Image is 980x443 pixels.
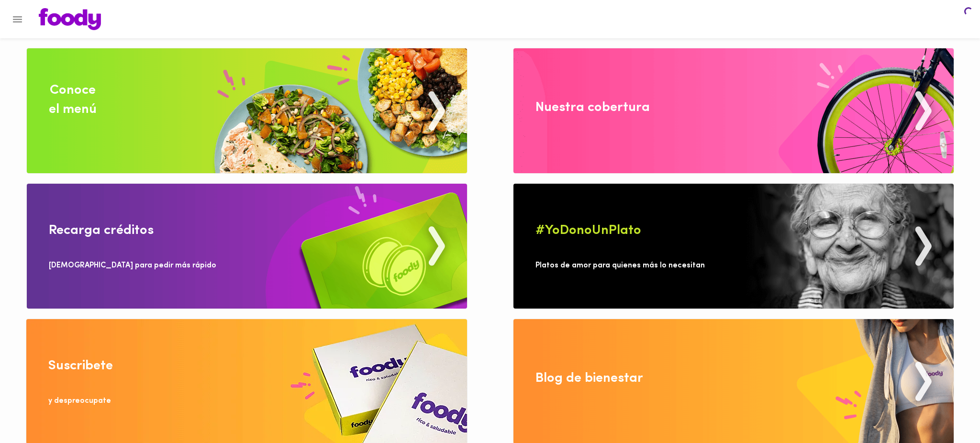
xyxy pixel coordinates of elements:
img: Recarga Creditos [27,184,467,309]
div: Conoce el menú [49,81,97,119]
div: [DEMOGRAPHIC_DATA] para pedir más rápido [49,260,216,271]
div: Blog de bienestar [535,369,643,388]
button: Menu [6,8,29,31]
img: Conoce el menu [27,48,467,173]
div: Recarga créditos [49,221,154,240]
iframe: Messagebird Livechat Widget [924,388,970,433]
img: Nuestra cobertura [513,48,954,173]
div: y despreocupate [48,396,111,407]
div: Suscribete [48,356,113,376]
div: #YoDonoUnPlato [535,221,641,240]
div: Platos de amor para quienes más lo necesitan [535,260,705,271]
img: Yo Dono un Plato [513,184,954,309]
img: logo.png [39,8,101,30]
div: Nuestra cobertura [535,98,650,117]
